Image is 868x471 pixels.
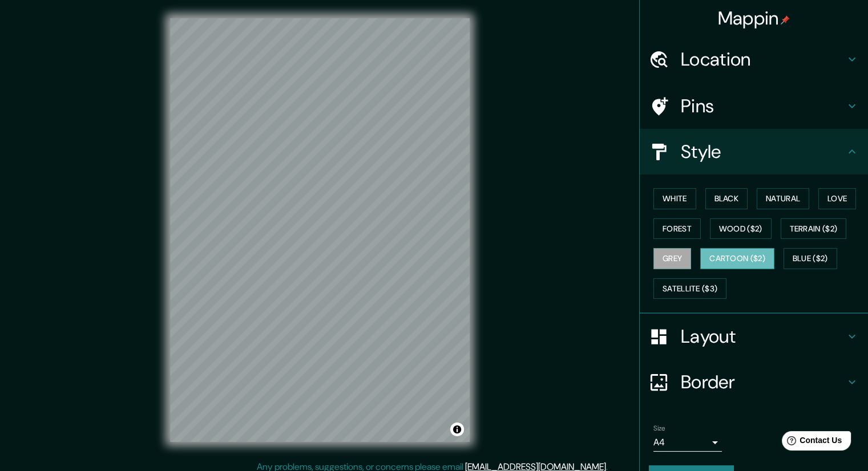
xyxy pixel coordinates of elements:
canvas: Map [170,18,470,442]
div: Style [640,129,868,174]
button: White [653,188,696,209]
button: Grey [653,248,691,269]
button: Toggle attribution [450,423,464,436]
button: Black [705,188,748,209]
button: Blue ($2) [784,248,837,269]
button: Natural [757,188,809,209]
iframe: Help widget launcher [766,427,855,458]
div: Pins [640,83,868,129]
button: Love [818,188,856,209]
button: Forest [653,218,701,239]
h4: Mappin [718,7,790,30]
div: Location [640,36,868,82]
h4: Style [681,140,845,163]
div: Layout [640,314,868,359]
h4: Location [681,48,845,71]
label: Size [653,424,665,433]
h4: Border [681,371,845,393]
div: Border [640,359,868,405]
h4: Pins [681,95,845,117]
button: Satellite ($3) [653,278,726,299]
div: A4 [653,433,722,452]
button: Cartoon ($2) [700,248,774,269]
button: Terrain ($2) [781,218,847,239]
img: pin-icon.png [781,15,790,25]
h4: Layout [681,325,845,348]
button: Wood ($2) [710,218,772,239]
